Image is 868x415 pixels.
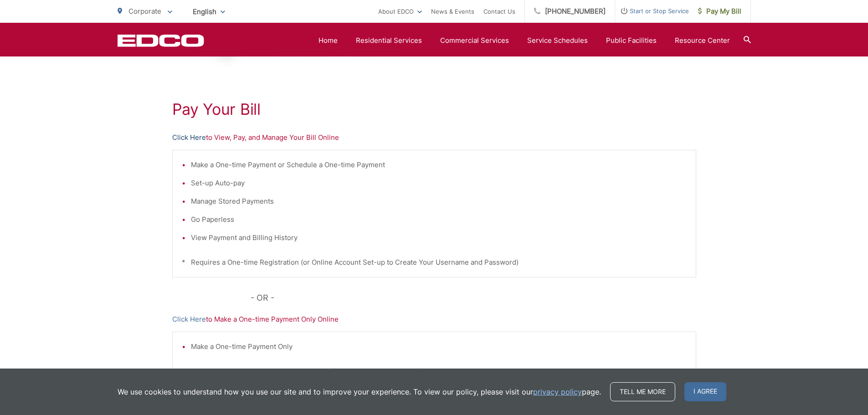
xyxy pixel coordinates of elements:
a: About EDCO [378,6,422,17]
a: Service Schedules [527,35,588,46]
li: View Payment and Billing History [191,232,687,243]
a: Commercial Services [440,35,509,46]
p: We use cookies to understand how you use our site and to improve your experience. To view our pol... [118,386,601,397]
h1: Pay Your Bill [172,100,696,118]
p: * DOES NOT Require a One-time Registration (or Online Account Set-up) [182,366,687,377]
span: I agree [684,382,726,401]
li: Set-up Auto-pay [191,178,687,189]
a: Click Here [172,314,206,325]
a: Residential Services [356,35,422,46]
a: Click Here [172,132,206,143]
a: Contact Us [483,6,515,17]
p: * Requires a One-time Registration (or Online Account Set-up to Create Your Username and Password) [182,257,687,268]
p: - OR - [251,291,696,305]
li: Go Paperless [191,214,687,225]
a: Public Facilities [606,35,657,46]
span: English [186,4,232,20]
li: Make a One-time Payment Only [191,341,687,352]
a: News & Events [431,6,474,17]
a: Tell me more [610,382,675,401]
a: privacy policy [533,386,582,397]
p: to Make a One-time Payment Only Online [172,314,696,325]
li: Manage Stored Payments [191,196,687,207]
a: Resource Center [675,35,730,46]
a: EDCD logo. Return to the homepage. [118,34,204,47]
p: to View, Pay, and Manage Your Bill Online [172,132,696,143]
span: Pay My Bill [698,6,741,17]
span: Corporate [128,7,161,15]
a: Home [318,35,338,46]
li: Make a One-time Payment or Schedule a One-time Payment [191,159,687,170]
